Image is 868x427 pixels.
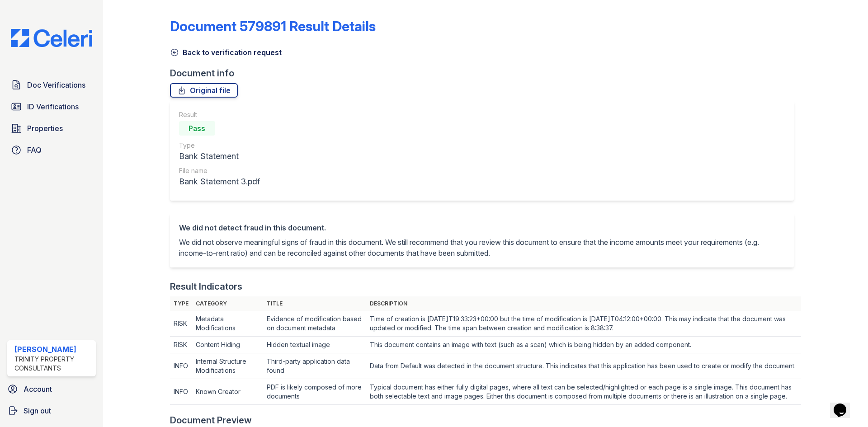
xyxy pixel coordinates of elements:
a: Properties [7,119,96,137]
th: Type [170,296,192,311]
div: We did not detect fraud in this document. [179,222,785,233]
div: Result [179,110,260,119]
img: CE_Logo_Blue-a8612792a0a2168367f1c8372b55b34899dd931a85d93a1a3d3e32e68fde9ad4.png [4,29,99,47]
td: Internal Structure Modifications [192,353,263,379]
a: Doc Verifications [7,76,96,94]
span: ID Verifications [27,101,79,112]
span: Doc Verifications [27,80,85,90]
span: Sign out [24,405,51,416]
td: Evidence of modification based on document metadata [263,311,366,337]
p: We did not observe meaningful signs of fraud in this document. We still recommend that you review... [179,237,785,258]
th: Category [192,296,263,311]
td: Time of creation is [DATE]T19:33:23+00:00 but the time of modification is [DATE]T04:12:00+00:00. ... [366,311,801,337]
td: Known Creator [192,379,263,405]
td: Data from Default was detected in the document structure. This indicates that this application ha... [366,353,801,379]
div: Pass [179,121,215,136]
div: Document info [170,67,801,80]
td: RISK [170,337,192,353]
a: Account [4,380,99,398]
td: Typical document has either fully digital pages, where all text can be selected/highlighted or ea... [366,379,801,405]
td: Hidden textual image [263,337,366,353]
span: FAQ [27,145,42,155]
td: This document contains an image with text (such as a scan) which is being hidden by an added comp... [366,337,801,353]
td: RISK [170,311,192,337]
td: INFO [170,353,192,379]
td: PDF is likely composed of more documents [263,379,366,405]
div: Bank Statement [179,150,260,163]
div: File name [179,166,260,175]
span: Account [24,384,52,394]
div: Trinity Property Consultants [14,355,92,373]
th: Title [263,296,366,311]
td: Metadata Modifications [192,311,263,337]
div: [PERSON_NAME] [14,344,92,355]
a: Original file [170,83,238,98]
a: Back to verification request [170,47,282,58]
div: Type [179,141,260,150]
div: Document Preview [170,414,252,427]
a: Document 579891 Result Details [170,18,376,34]
a: Sign out [4,402,99,420]
span: Properties [27,123,63,134]
div: Bank Statement 3.pdf [179,175,260,188]
iframe: chat widget [830,391,859,418]
div: Result Indicators [170,280,242,293]
a: FAQ [7,141,96,159]
a: ID Verifications [7,98,96,116]
th: Description [366,296,801,311]
td: Content Hiding [192,337,263,353]
td: INFO [170,379,192,405]
td: Third-party application data found [263,353,366,379]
